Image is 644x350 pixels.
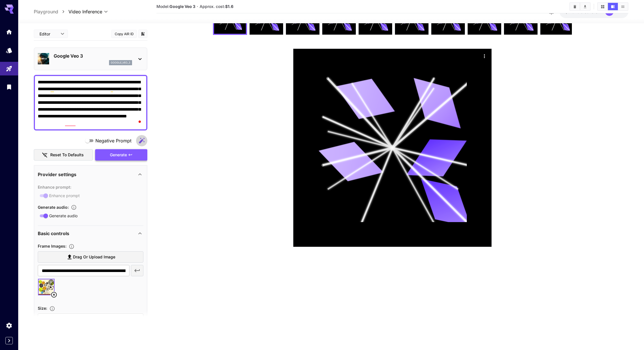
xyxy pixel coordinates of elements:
[110,151,127,159] span: Generate
[38,171,76,178] p: Provider settings
[49,213,78,219] span: Generate audio
[598,3,608,10] button: Show media in grid view
[111,30,137,38] button: Copy AIR ID
[156,4,195,9] span: Model:
[34,149,93,161] button: Reset to defaults
[38,230,69,237] p: Basic controls
[38,251,143,263] label: Drag or upload image
[47,306,57,311] button: Adjust the dimensions of the generated image by specifying its width and height in pixels, or sel...
[580,3,590,10] button: Download All
[111,61,130,65] p: google_veo_3
[581,9,601,14] span: credits left
[569,2,591,11] div: Clear AllDownload All
[570,3,580,10] button: Clear All
[197,3,198,10] p: ·
[597,2,628,11] div: Show media in grid viewShow media in video viewShow media in list view
[140,30,145,37] button: Add to library
[38,205,69,210] span: Generate audio :
[34,8,58,15] a: Playground
[38,168,143,181] div: Provider settings
[5,337,13,344] button: Expand sidebar
[6,65,12,72] div: Playground
[225,4,233,9] b: $1.6
[39,31,57,37] span: Editor
[54,52,132,59] p: Google Veo 3
[6,83,12,90] div: Library
[618,3,628,10] button: Show media in list view
[6,322,12,329] div: Settings
[38,79,144,126] textarea: To enrich screen reader interactions, please activate Accessibility in Grammarly extension settings
[6,47,12,54] div: Models
[38,306,47,311] span: Size :
[170,4,195,9] b: Google Veo 3
[68,8,102,15] span: Video Inference
[38,50,143,68] div: Google Veo 3google_veo_3
[608,3,618,10] button: Show media in video view
[95,149,147,161] button: Generate
[66,244,77,249] button: Upload frame images.
[200,4,233,9] span: Approx. cost:
[480,52,489,60] div: Actions
[38,227,143,240] div: Basic controls
[565,9,581,14] span: $129.13
[73,254,115,261] span: Drag or upload image
[38,244,66,248] span: Frame Images :
[6,28,12,35] div: Home
[95,137,131,144] span: Negative Prompt
[34,8,68,15] nav: breadcrumb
